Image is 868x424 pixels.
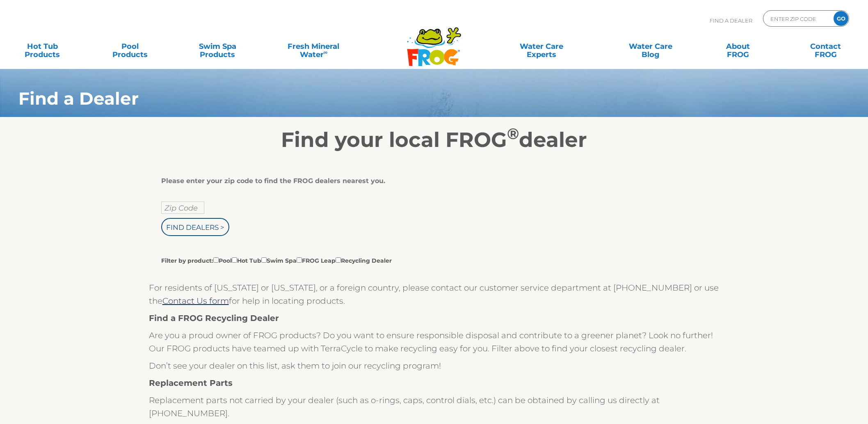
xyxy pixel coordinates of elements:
label: Filter by product: Pool Hot Tub Swim Spa FROG Leap Recycling Dealer [161,256,392,265]
input: GO [834,11,848,26]
h2: Find your local FROG dealer [6,128,862,152]
input: Filter by product:PoolHot TubSwim SpaFROG LeapRecycling Dealer [232,257,237,263]
div: Please enter your zip code to find the FROG dealers nearest you. [161,177,701,185]
input: Filter by product:PoolHot TubSwim SpaFROG LeapRecycling Dealer [261,257,267,263]
p: Replacement parts not carried by your dealer (such as o-rings, caps, control dials, etc.) can be ... [149,394,720,420]
a: Fresh MineralWater∞ [271,38,356,55]
a: Hot TubProducts [8,38,76,55]
a: AboutFROG [704,38,772,55]
sup: ∞ [324,49,328,55]
strong: Replacement Parts [149,378,233,388]
img: Frog Products Logo [402,16,466,66]
input: Find Dealers > [161,218,229,236]
p: Find A Dealer [710,10,752,31]
a: Water CareExperts [487,38,597,55]
sup: ® [507,124,519,143]
input: Filter by product:PoolHot TubSwim SpaFROG LeapRecycling Dealer [336,257,341,263]
a: ContactFROG [792,38,860,55]
input: Filter by product:PoolHot TubSwim SpaFROG LeapRecycling Dealer [297,257,302,263]
a: Swim SpaProducts [183,38,251,55]
a: Water CareBlog [617,38,685,55]
a: PoolProducts [96,38,164,55]
h1: Find a Dealer [18,89,776,108]
p: Are you a proud owner of FROG products? Do you want to ensure responsible disposal and contribute... [149,329,720,355]
input: Filter by product:PoolHot TubSwim SpaFROG LeapRecycling Dealer [213,257,219,263]
p: For residents of [US_STATE] or [US_STATE], or a foreign country, please contact our customer serv... [149,281,720,307]
strong: Find a FROG Recycling Dealer [149,313,279,323]
a: Contact Us form [162,296,229,306]
p: Don’t see your dealer on this list, ask them to join our recycling program! [149,359,720,372]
